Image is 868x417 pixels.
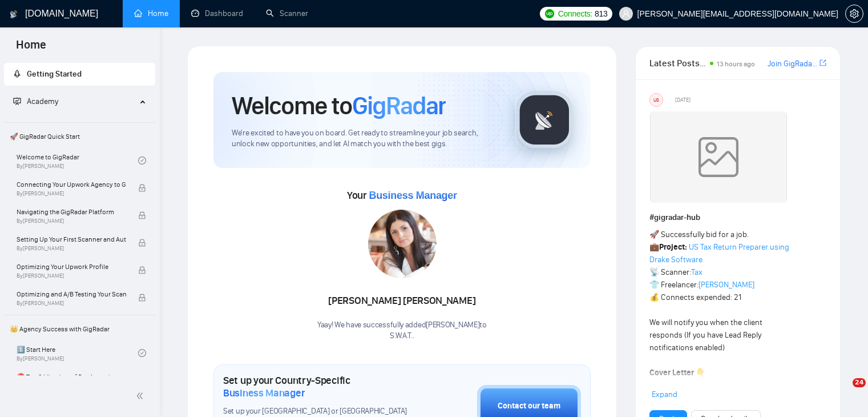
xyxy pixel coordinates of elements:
[819,58,826,69] a: export
[138,157,146,165] span: check-circle
[853,378,866,387] span: 24
[675,95,691,105] span: [DATE]
[17,218,126,224] span: By [PERSON_NAME]
[368,210,437,278] img: 1706119779818-multi-117.jpg
[232,128,497,150] span: We're excited to have you on board. Get ready to streamline your job search, unlock new opportuni...
[545,9,554,18] img: upwork-logo.png
[27,97,58,106] span: Academy
[846,9,863,18] span: setting
[317,291,487,311] div: [PERSON_NAME] [PERSON_NAME]
[5,318,154,340] span: 👑 Agency Success with GigRadar
[4,63,155,86] li: Getting Started
[138,184,146,192] span: lock
[17,300,126,307] span: By [PERSON_NAME]
[266,9,308,18] a: searchScanner
[622,10,630,18] span: user
[699,280,754,290] a: [PERSON_NAME]
[819,58,826,67] span: export
[649,56,706,70] span: Latest Posts from the GigRadar Community
[10,5,18,23] img: logo
[768,58,817,70] a: Join GigRadar Slack Community
[317,331,487,342] p: S.W.A.T. .
[845,5,863,23] button: setting
[650,111,787,203] img: weqQh+iSagEgQAAAABJRU5ErkJggg==
[17,190,126,197] span: By [PERSON_NAME]
[191,9,243,18] a: dashboardDashboard
[17,148,138,173] a: Welcome to GigRadarBy[PERSON_NAME]
[17,272,126,279] span: By [PERSON_NAME]
[17,245,126,252] span: By [PERSON_NAME]
[17,261,126,272] span: Optimizing Your Upwork Profile
[717,60,755,68] span: 13 hours ago
[17,179,126,190] span: Connecting Your Upwork Agency to GigRadar
[595,7,607,20] span: 813
[27,69,82,79] span: Getting Started
[317,320,487,342] div: Yaay! We have successfully added [PERSON_NAME] to
[649,242,789,264] a: US Tax Return Preparer using Drake Software
[13,97,58,106] span: Academy
[138,211,146,219] span: lock
[369,190,457,201] span: Business Manager
[652,390,677,399] span: Expand
[232,90,446,121] h1: Welcome to
[17,288,126,300] span: Optimizing and A/B Testing Your Scanner for Better Results
[17,340,138,366] a: 1️⃣ Start HereBy[PERSON_NAME]
[558,7,592,20] span: Connects:
[7,37,55,61] span: Home
[223,374,420,399] h1: Set up your Country-Specific
[691,267,703,277] a: Tax
[845,9,863,18] a: setting
[17,371,126,383] span: ⛔ Top 3 Mistakes of Pro Agencies
[138,294,146,302] span: lock
[659,242,687,252] strong: Project:
[13,70,21,78] span: rocket
[649,368,705,378] strong: Cover Letter 👇
[138,349,146,357] span: check-circle
[138,239,146,247] span: lock
[17,234,126,245] span: Setting Up Your First Scanner and Auto-Bidder
[17,206,126,218] span: Navigating the GigRadar Platform
[347,189,457,202] span: Your
[136,390,147,402] span: double-left
[649,211,826,224] h1: # gigradar-hub
[352,90,446,121] span: GigRadar
[134,9,168,18] a: homeHome
[13,97,21,105] span: fund-projection-screen
[5,125,154,148] span: 🚀 GigRadar Quick Start
[650,94,663,106] div: US
[138,266,146,274] span: lock
[516,91,573,149] img: gigradar-logo.png
[829,378,857,406] iframe: To enrich screen reader interactions, please activate Accessibility in Grammarly extension settings
[498,400,560,412] div: Contact our team
[223,387,305,399] span: Business Manager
